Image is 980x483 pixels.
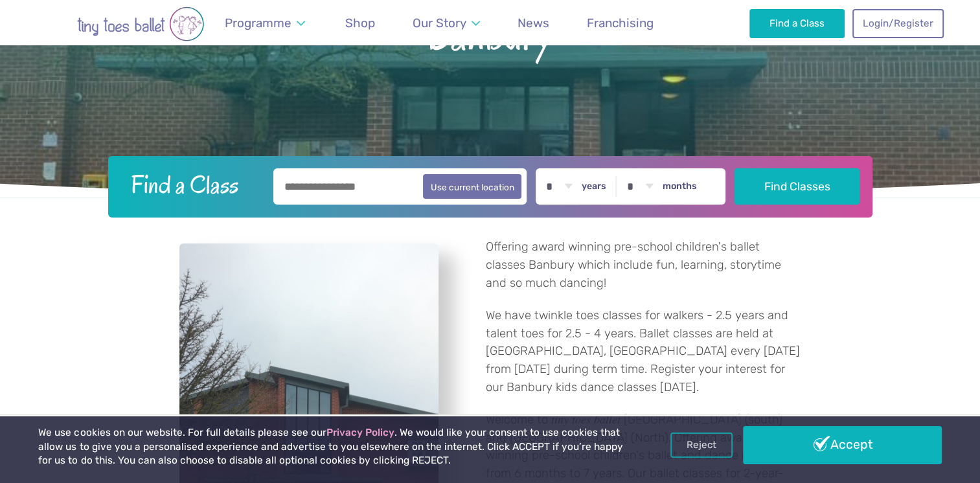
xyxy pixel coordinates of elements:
[512,8,556,38] a: News
[413,16,466,30] span: Our Story
[120,168,264,201] h2: Find a Class
[219,8,312,38] a: Programme
[38,426,625,468] p: We use cookies on our website. For full details please see our . We would like your consent to us...
[670,432,733,457] a: Reject
[23,6,957,59] span: Banbury
[423,174,522,199] button: Use current location
[663,181,697,192] label: months
[587,16,654,30] span: Franchising
[326,427,394,438] a: Privacy Policy
[486,307,801,396] p: We have twinkle toes classes for walkers - 2.5 years and talent toes for 2.5 - 4 years. Ballet cl...
[735,168,860,205] button: Find Classes
[486,238,801,292] p: Offering award winning pre-school children's ballet classes Banbury which include fun, learning, ...
[582,181,606,192] label: years
[345,16,375,30] span: Shop
[339,8,382,38] a: Shop
[225,16,291,30] span: Programme
[743,426,941,464] a: Accept
[406,8,486,38] a: Our Story
[852,9,943,38] a: Login/Register
[581,8,660,38] a: Franchising
[749,9,845,38] a: Find a Class
[518,16,549,30] span: News
[37,6,244,41] img: tiny toes ballet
